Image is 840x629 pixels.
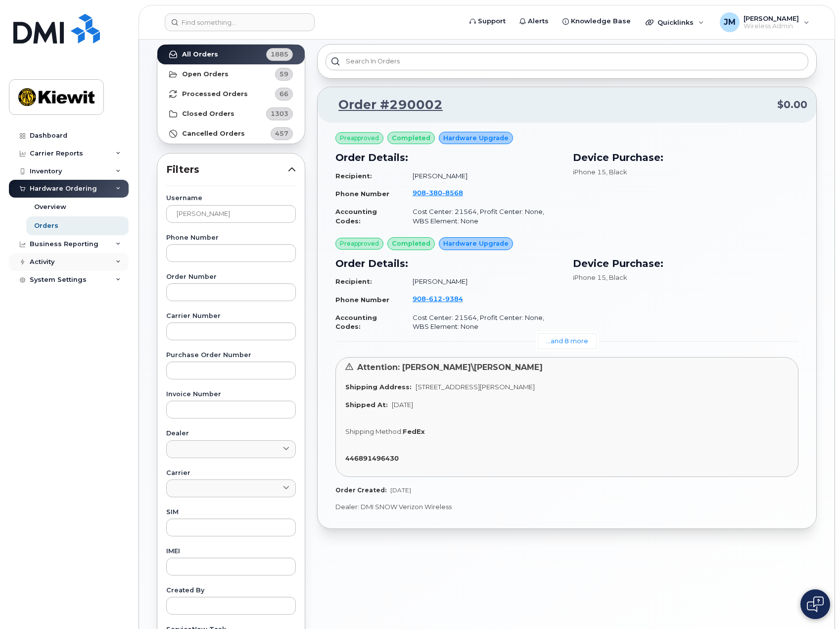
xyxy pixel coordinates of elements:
h3: Device Purchase: [573,150,798,165]
a: Cancelled Orders457 [157,124,305,144]
strong: Open Orders [182,70,229,78]
span: completed [392,239,430,248]
strong: Phone Number [335,190,389,198]
span: 612 [426,295,442,303]
strong: All Orders [182,51,218,58]
span: Alerts [528,16,549,26]
span: Knowledge Base [571,16,631,26]
span: 9384 [442,295,463,303]
strong: Order Created: [335,486,386,494]
span: Attention: [PERSON_NAME]\[PERSON_NAME] [357,363,543,372]
a: 9086129384 [413,295,475,303]
strong: Cancelled Orders [182,130,245,138]
span: Wireless Admin [744,22,799,30]
span: [DATE] [390,486,411,494]
span: , Black [606,273,627,281]
span: 908 [413,189,463,197]
span: [DATE] [392,401,413,409]
span: $0.00 [777,98,807,112]
span: 66 [280,89,288,99]
a: Processed Orders66 [157,84,305,104]
label: Invoice Number [166,391,296,398]
span: 908 [413,295,463,303]
strong: Shipped At: [345,401,388,409]
strong: Accounting Codes: [335,208,377,225]
strong: Recipient: [335,277,372,285]
img: Open chat [807,596,824,612]
span: 59 [280,69,288,79]
label: SIM [166,509,296,516]
strong: Phone Number [335,296,389,304]
td: Cost Center: 21564, Profit Center: None, WBS Element: None [404,203,561,229]
span: Hardware Upgrade [443,133,509,143]
a: Open Orders59 [157,64,305,84]
strong: 446891496430 [345,454,399,462]
div: Jason Muhle [713,12,816,32]
a: Support [463,11,513,31]
a: Closed Orders1303 [157,104,305,124]
td: Cost Center: 21564, Profit Center: None, WBS Element: None [404,309,561,335]
input: Find something... [165,13,315,31]
a: All Orders1885 [157,45,305,64]
label: Carrier [166,470,296,476]
h3: Order Details: [335,256,561,271]
strong: FedEx [403,427,425,435]
a: Order #290002 [327,96,443,114]
span: iPhone 15 [573,273,606,281]
strong: Processed Orders [182,90,248,98]
span: JM [724,16,736,28]
a: ...and 8 more [538,333,597,349]
h3: Order Details: [335,150,561,165]
a: Alerts [513,11,556,31]
span: iPhone 15 [573,168,606,176]
span: Filters [166,162,288,177]
label: Username [166,195,296,202]
label: IMEI [166,548,296,555]
a: 9083808568 [413,189,475,197]
label: Phone Number [166,235,296,241]
label: Created By [166,587,296,594]
p: Dealer: DMI SNOW Verizon Wireless [335,502,798,512]
span: Hardware Upgrade [443,239,509,248]
label: Carrier Number [166,313,296,319]
span: [PERSON_NAME] [744,14,799,22]
span: Quicklinks [657,18,694,26]
a: Knowledge Base [556,11,638,31]
span: , Black [606,168,627,176]
span: Support [478,16,506,26]
span: completed [392,133,430,143]
span: 8568 [442,189,463,197]
span: 380 [426,189,442,197]
h3: Device Purchase: [573,256,798,271]
strong: Recipient: [335,172,372,180]
label: Purchase Order Number [166,352,296,359]
td: [PERSON_NAME] [404,167,561,185]
span: Shipping Method: [345,427,403,435]
span: Preapproved [340,239,379,248]
span: [STREET_ADDRESS][PERSON_NAME] [416,383,535,391]
span: 457 [275,129,288,138]
span: Preapproved [340,134,379,143]
a: 446891496430 [345,454,403,462]
span: 1303 [271,109,288,118]
strong: Shipping Address: [345,383,412,391]
strong: Closed Orders [182,110,234,118]
label: Dealer [166,430,296,437]
div: Quicklinks [639,12,711,32]
span: 1885 [271,50,288,59]
strong: Accounting Codes: [335,314,377,331]
td: [PERSON_NAME] [404,273,561,290]
input: Search in orders [326,52,808,70]
label: Order Number [166,274,296,280]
